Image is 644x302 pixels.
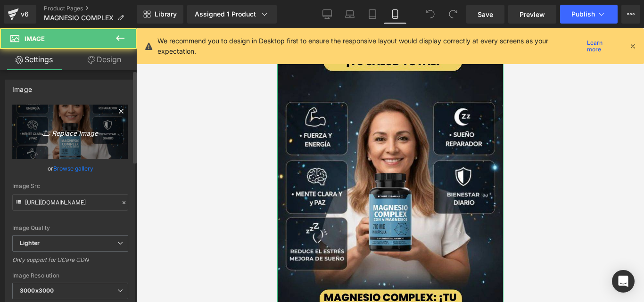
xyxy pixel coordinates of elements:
[12,163,128,173] div: or
[560,5,618,24] button: Publish
[19,8,31,20] div: v6
[12,272,128,279] div: Image Resolution
[70,49,139,70] a: Design
[361,5,384,24] a: Tablet
[33,126,108,138] i: Replace Image
[53,160,93,177] a: Browse gallery
[384,5,406,24] a: Mobile
[44,5,137,12] a: Product Pages
[12,256,128,270] div: Only support for UCare CDN
[157,36,583,57] p: We recommend you to design in Desktop first to ensure the responsive layout would display correct...
[339,5,361,24] a: Laptop
[25,35,45,42] span: Image
[195,9,269,19] div: Assigned 1 Product
[508,5,556,24] a: Preview
[155,10,177,18] span: Library
[478,9,493,19] span: Save
[316,5,339,24] a: Desktop
[44,14,114,22] span: MAGNESIO COMPLEX
[421,5,440,24] button: Undo
[20,239,40,246] b: Lighter
[612,270,635,293] div: Open Intercom Messenger
[20,287,54,294] b: 3000x3000
[520,9,545,19] span: Preview
[571,10,595,18] span: Publish
[12,183,128,189] div: Image Src
[583,41,621,52] a: Learn more
[12,194,128,211] input: Link
[621,5,640,24] button: More
[12,225,128,231] div: Image Quality
[444,5,462,24] button: Redo
[4,5,36,24] a: v6
[137,5,183,24] a: New Library
[12,80,32,93] div: Image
